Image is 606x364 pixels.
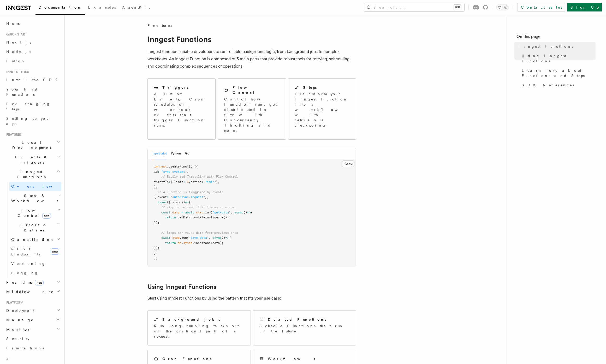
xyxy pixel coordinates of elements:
[4,75,61,85] a: Install the SDK
[9,222,57,233] span: Errors & Retries
[233,85,279,95] h2: Flow Control
[189,236,209,240] span: "save-data"
[4,289,54,294] span: Middleware
[6,116,51,126] span: Setting up your app
[6,87,37,97] span: Your first Functions
[212,211,231,214] span: "get-data"
[4,138,61,152] button: Local Development
[189,200,191,204] span: {
[4,315,61,325] button: Manage
[4,154,57,165] span: Events & Triggers
[35,2,85,15] a: Documentation
[154,221,159,224] span: });
[203,211,211,214] span: .run
[4,280,44,285] span: Realtime
[9,206,61,220] button: Flow Controlnew
[4,327,31,332] span: Monitor
[231,211,233,214] span: ,
[191,180,201,184] span: period
[223,216,229,219] span: ();
[516,42,596,51] a: Inngest Functions
[253,310,356,345] a: Delayed FunctionsSchedule Functions that run in the future.
[4,334,61,343] a: Security
[4,32,27,37] span: Quick start
[209,236,211,240] span: ,
[9,182,61,191] a: Overview
[9,191,61,206] button: Steps & Workflows
[6,102,50,111] span: Leveraging Steps
[4,287,61,296] button: Middleware
[9,237,54,242] span: Cancellation
[187,180,189,184] span: 3
[147,283,216,290] a: Using Inngest Functions
[6,50,31,54] span: Node.js
[187,170,189,174] span: ,
[4,278,61,287] button: Realtimenew
[167,195,169,199] span: :
[154,251,156,255] span: }
[35,280,44,285] span: new
[201,180,203,184] span: :
[4,169,56,180] span: Inngest Functions
[165,216,176,219] span: return
[520,80,596,90] a: SDK References
[11,184,65,188] span: Overview
[162,356,212,361] h2: Cron Functions
[152,148,167,159] button: TypeScript
[4,47,61,56] a: Node.js
[9,244,61,259] a: REST Endpointsnew
[185,200,189,204] span: =>
[205,180,216,184] span: "1min"
[516,33,596,42] h4: On this page
[85,2,119,14] a: Examples
[196,211,203,214] span: step
[161,170,187,174] span: "sync-systems"
[6,78,60,82] span: Install the SDK
[171,148,181,159] button: Python
[4,306,61,315] button: Deployment
[167,200,185,204] span: ({ step })
[161,236,170,240] span: await
[229,236,231,240] span: {
[207,195,209,199] span: ,
[172,211,180,214] span: data
[147,48,356,70] p: Inngest functions enable developers to run reliable background logic, from background jobs to com...
[189,180,191,184] span: ,
[518,3,565,11] a: Contact sales
[147,23,172,28] span: Features
[187,236,189,240] span: (
[222,236,225,240] span: ()
[183,180,185,184] span: :
[268,317,326,322] h2: Delayed Functions
[4,308,34,313] span: Deployment
[4,167,61,182] button: Inngest Functions
[4,357,10,361] span: AI
[178,241,181,245] span: db
[342,160,354,167] button: Copy
[218,78,286,140] a: Flow ControlControl how Function runs get distributed in time with Concurrency, Throttling and more.
[303,85,317,90] h2: Steps
[520,66,596,80] a: Learn more about Functions and Steps
[6,337,29,341] span: Security
[147,78,216,140] a: TriggersA list of Events, Cron schedules or webhook events that trigger Function runs.
[216,180,218,184] span: }
[454,5,461,10] kbd: ⌘K
[234,211,243,214] span: async
[268,356,315,361] h2: Workflows
[522,82,574,88] span: SDK References
[9,193,58,204] span: Steps & Workflows
[147,295,356,302] p: Start using Inngest Functions by using the pattern that fits your use case:
[170,180,183,184] span: { limit
[6,21,21,26] span: Home
[11,247,40,256] span: REST Endpoints
[154,256,158,260] span: );
[154,246,159,250] span: });
[522,53,596,64] span: Using Inngest Functions
[169,180,170,184] span: :
[4,56,61,66] a: Python
[4,317,34,323] span: Manage
[170,195,205,199] span: "auto/sync.request"
[4,114,61,128] a: Setting up your app
[158,170,159,174] span: :
[9,220,61,235] button: Errors & Retries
